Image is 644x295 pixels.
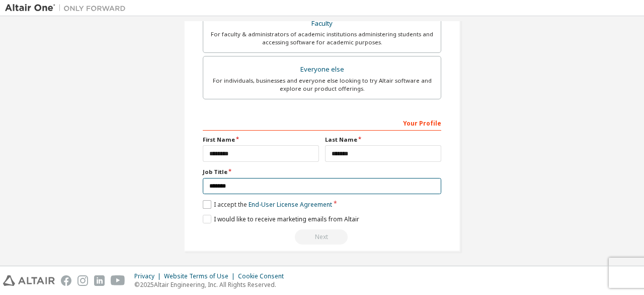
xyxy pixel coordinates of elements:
[209,30,435,46] div: For faculty & administrators of academic institutions administering students and accessing softwa...
[203,200,332,209] label: I accept the
[249,200,332,209] a: End-User License Agreement
[203,136,319,144] label: First Name
[111,275,125,286] img: youtube.svg
[325,136,441,144] label: Last Name
[134,280,290,289] p: © 2025 Altair Engineering, Inc. All Rights Reserved.
[5,3,131,13] img: Altair One
[238,272,290,280] div: Cookie Consent
[94,275,105,286] img: linkedin.svg
[209,63,435,77] div: Everyone else
[134,272,164,280] div: Privacy
[209,77,435,93] div: For individuals, businesses and everyone else looking to try Altair software and explore our prod...
[77,275,88,286] img: instagram.svg
[61,275,71,286] img: facebook.svg
[209,17,435,31] div: Faculty
[164,272,238,280] div: Website Terms of Use
[203,168,441,176] label: Job Title
[3,275,55,286] img: altair_logo.svg
[203,114,441,131] div: Your Profile
[203,229,441,245] div: Read and acccept EULA to continue
[203,215,359,223] label: I would like to receive marketing emails from Altair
